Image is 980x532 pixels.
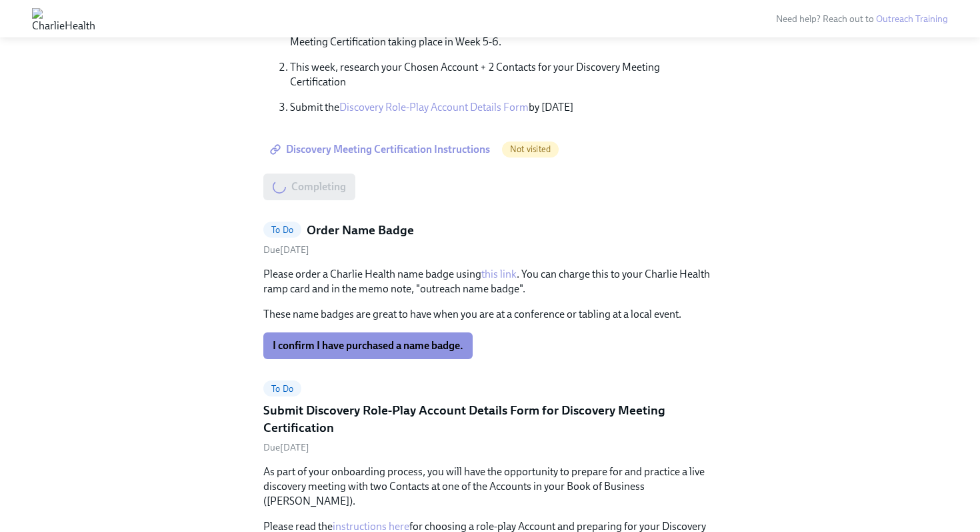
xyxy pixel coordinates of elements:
[263,380,717,454] a: To DoSubmit Discovery Role-Play Account Details Form for Discovery Meeting CertificationDue[DATE]
[263,442,309,453] span: Friday, August 29th 2025, 10:00 am
[263,307,717,322] p: These name badges are great to have when you are at a conference or tabling at a local event.
[273,339,463,352] span: I confirm I have purchased a name badge.
[290,60,717,89] p: This week, research your Chosen Account + 2 Contacts for your Discovery Meeting Certification
[502,144,559,154] span: Not visited
[876,13,948,25] a: Outreach Training
[263,384,301,394] span: To Do
[263,402,717,436] h5: Submit Discovery Role-Play Account Details Form for Discovery Meeting Certification
[776,13,948,25] span: Need help? Reach out to
[307,222,414,239] h5: Order Name Badge
[263,332,473,359] button: I confirm I have purchased a name badge.
[32,8,95,29] img: CharlieHealth
[263,465,717,509] p: As part of your onboarding process, you will have the opportunity to prepare for and practice a l...
[263,244,309,256] span: Monday, September 1st 2025, 10:00 am
[273,143,490,156] span: Discovery Meeting Certification Instructions
[481,268,517,280] a: this link
[263,225,301,235] span: To Do
[339,101,529,113] a: Discovery Role-Play Account Details Form
[290,100,717,115] p: Submit the by [DATE]
[263,222,717,257] a: To DoOrder Name BadgeDue[DATE]
[263,267,717,296] p: Please order a Charlie Health name badge using . You can charge this to your Charlie Health ramp ...
[263,136,499,163] a: Discovery Meeting Certification Instructions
